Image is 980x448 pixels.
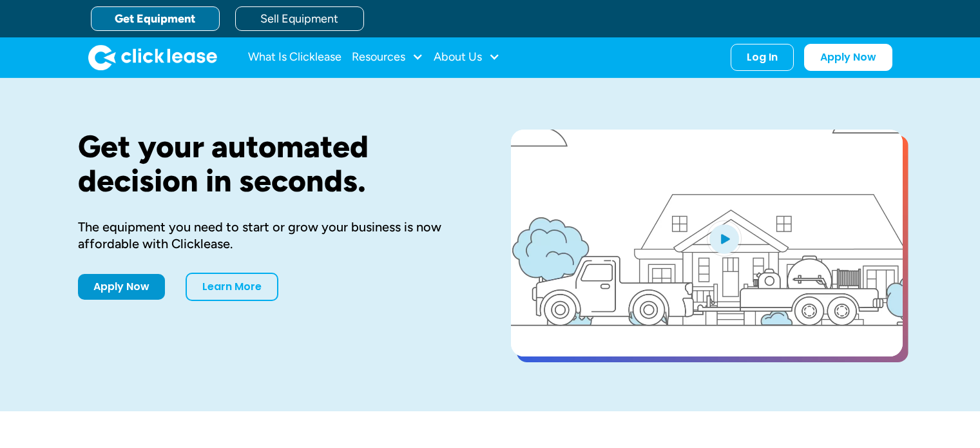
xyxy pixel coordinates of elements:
a: open lightbox [511,130,903,356]
a: Learn More [186,273,278,301]
a: Apply Now [78,274,165,300]
div: About Us [434,44,500,70]
div: Log In [747,51,778,64]
div: Resources [352,44,423,70]
img: Clicklease logo [88,44,217,70]
a: Sell Equipment [235,6,364,31]
h1: Get your automated decision in seconds. [78,130,470,198]
a: Apply Now [804,44,892,71]
a: Get Equipment [91,6,220,31]
img: Blue play button logo on a light blue circular background [707,220,742,257]
a: home [88,44,217,70]
div: The equipment you need to start or grow your business is now affordable with Clicklease. [78,219,470,252]
a: What Is Clicklease [248,44,341,70]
